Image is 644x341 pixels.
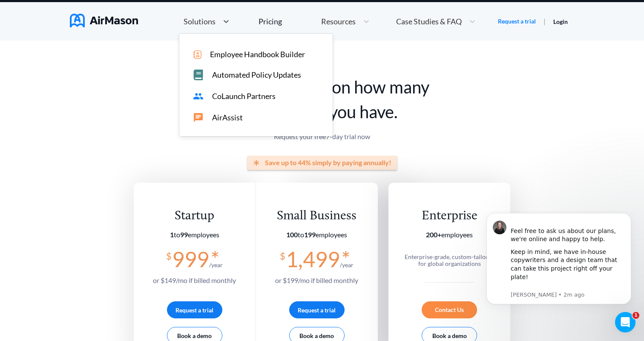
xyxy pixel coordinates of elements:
h1: Pricing is based on how many employees you have. [134,75,511,124]
span: or $ 199 /mo if billed monthly [275,276,358,284]
section: employees [275,231,358,239]
button: Request a trial [289,301,345,318]
span: | [543,17,546,25]
span: to [286,230,316,239]
span: Resources [321,17,356,25]
iframe: Intercom notifications message [474,210,644,318]
b: 99 [180,230,188,239]
b: 200+ [426,230,441,239]
div: Small Business [275,208,358,224]
p: Request your free 7 -day trial now [134,133,511,140]
b: 1 [170,230,174,239]
section: employees [400,231,499,239]
a: Login [553,18,568,25]
span: $ [166,247,172,261]
a: Pricing [259,14,282,29]
button: Request a trial [167,301,222,318]
span: Save up to 44% simply by paying annually! [265,159,391,166]
span: $ [280,247,285,261]
section: employees [153,231,236,239]
span: Employee Handbook Builder [210,50,305,59]
span: 1,499 [286,246,340,272]
div: Pricing [259,17,282,25]
div: Enterprise [400,208,499,224]
span: Enterprise-grade, custom-tailored for global organizations [405,253,494,267]
span: 999 [172,246,209,272]
span: Case Studies & FAQ [396,17,462,25]
span: Automated Policy Updates [212,70,301,79]
span: 1 [632,312,639,319]
b: 100 [286,230,298,239]
img: AirMason Logo [70,14,138,27]
b: 199 [304,230,316,239]
div: Startup [153,208,236,224]
img: icon [193,50,201,59]
span: AirAssist [212,113,243,122]
span: Solutions [184,17,216,25]
div: Contact Us [422,301,477,318]
span: CoLaunch Partners [212,92,276,101]
span: or $ 149 /mo if billed monthly [153,276,236,284]
span: to [170,230,188,239]
a: Request a trial [498,17,536,26]
iframe: Intercom live chat [615,312,635,332]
